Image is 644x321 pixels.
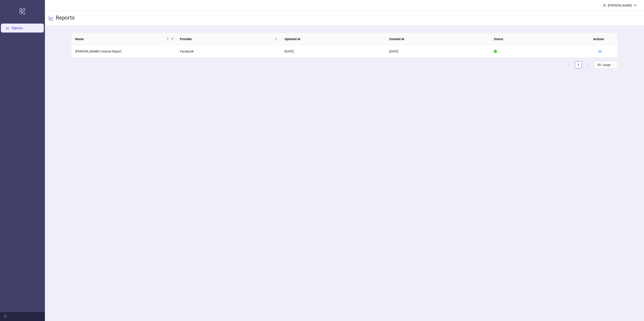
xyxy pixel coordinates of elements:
button: right [584,61,591,68]
a: eye [598,50,602,53]
td: [DATE] [386,45,490,58]
span: Name [75,37,165,41]
a: 1 [575,61,582,68]
span: right [586,63,589,66]
th: Status [490,33,595,45]
td: [DATE] [281,45,386,58]
th: Name [72,33,176,45]
span: filter [171,38,174,40]
td: Facebook [176,45,281,58]
span: user [603,4,606,7]
th: Provider [176,33,281,45]
div: [PERSON_NAME] [606,3,634,8]
span: line-chart [49,15,54,21]
span: down [634,4,637,7]
li: 1 [575,61,582,68]
button: left [566,61,573,68]
span: left [568,63,571,66]
td: [PERSON_NAME] Creative Report [72,45,176,58]
span: filter [170,36,174,42]
span: check-circle [494,50,497,53]
li: Previous Page [566,61,573,68]
div: Page Size [595,61,617,68]
th: Created At [386,33,490,45]
span: menu-fold [4,315,7,318]
th: Actions [590,33,612,45]
a: Reports [12,26,23,30]
th: Updated At [281,33,386,45]
span: eye [598,50,602,53]
h3: Reports [56,14,75,22]
li: Next Page [584,61,591,68]
span: Provider [180,37,274,41]
span: 50 / page [597,61,615,68]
